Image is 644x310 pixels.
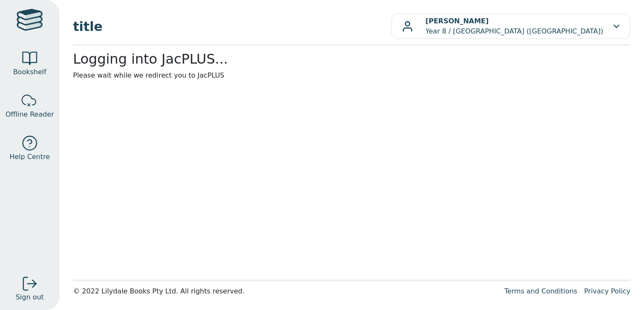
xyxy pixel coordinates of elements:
b: [PERSON_NAME] [425,17,489,25]
span: Offline Reader [6,109,54,120]
a: Privacy Policy [584,287,630,295]
p: Please wait while we redirect you to JacPLUS [73,70,630,81]
h2: Logging into JacPLUS... [73,51,630,67]
span: Bookshelf [13,67,46,77]
span: Help Centre [9,152,50,162]
p: Year 8 / [GEOGRAPHIC_DATA] ([GEOGRAPHIC_DATA]) [425,16,603,36]
span: Sign out [16,292,44,302]
span: title [73,17,391,36]
a: Terms and Conditions [504,287,577,295]
button: [PERSON_NAME]Year 8 / [GEOGRAPHIC_DATA] ([GEOGRAPHIC_DATA]) [391,14,630,39]
div: © 2022 Lilydale Books Pty Ltd. All rights reserved. [73,286,498,296]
